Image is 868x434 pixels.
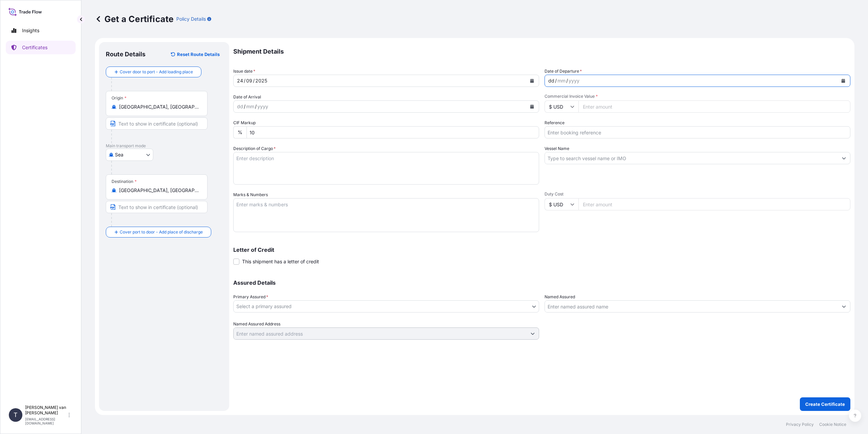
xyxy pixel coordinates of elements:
div: day, [236,77,244,85]
p: Reset Route Details [177,51,220,58]
label: Description of Cargo [233,145,276,152]
div: year, [255,77,268,85]
button: Select a primary assured [233,300,539,313]
span: This shipment has a letter of credit [242,258,319,265]
div: / [253,77,255,85]
p: Route Details [106,50,145,58]
input: Destination [119,187,199,194]
input: Enter amount [578,100,850,113]
label: Named Assured [545,294,575,300]
button: Select transport [106,149,153,161]
span: Cover port to door - Add place of discharge [120,229,203,235]
button: Show suggestions [838,300,850,313]
button: Calendar [527,101,537,112]
button: Show suggestions [838,152,850,164]
button: Cover door to port - Add loading place [106,67,201,77]
div: / [566,77,568,85]
input: Type to search vessel name or IMO [545,152,838,164]
div: month, [245,77,253,85]
div: year, [568,77,580,85]
p: [EMAIL_ADDRESS][DOMAIN_NAME] [25,417,67,425]
p: Letter of Credit [233,247,850,252]
div: / [555,77,557,85]
div: / [244,77,245,85]
input: Enter booking reference [545,126,850,138]
div: Origin [112,95,126,101]
p: Assured Details [233,280,850,285]
p: Main transport mode [106,143,222,149]
div: month, [557,77,566,85]
a: Cookie Notice [819,422,846,427]
button: Cover port to door - Add place of discharge [106,227,211,238]
button: Reset Route Details [167,49,222,60]
input: Text to appear on certificate [106,201,208,213]
label: CIF Markup [233,119,256,126]
a: Privacy Policy [786,422,814,427]
p: Get a Certificate [95,14,174,24]
span: Date of Arrival [233,94,261,100]
span: Cover door to port - Add loading place [120,69,193,75]
p: Certificates [22,44,47,51]
div: day, [548,77,555,85]
input: Text to appear on certificate [106,117,208,130]
input: Origin [119,103,199,110]
input: Enter amount [578,198,850,210]
input: Assured Name [545,300,838,313]
div: / [244,102,245,111]
label: Named Assured Address [233,321,280,327]
p: Shipment Details [233,42,850,61]
p: Insights [22,27,39,34]
label: Reference [545,119,565,126]
button: Calendar [527,75,537,86]
p: [PERSON_NAME] van [PERSON_NAME] [25,405,67,416]
p: Create Certificate [805,401,845,408]
div: day, [236,102,244,111]
div: / [255,102,257,111]
span: Primary Assured [233,294,268,300]
label: Vessel Name [545,145,569,152]
button: Create Certificate [800,397,850,411]
span: Commercial Invoice Value [545,94,850,99]
span: Issue date [233,68,255,75]
span: Sea [115,151,123,158]
div: % [233,126,246,138]
a: Insights [6,24,76,37]
button: Show suggestions [527,327,539,340]
button: Calendar [838,75,849,86]
input: Named Assured Address [234,327,527,340]
span: Date of Departure [545,68,582,75]
span: Duty Cost [545,191,850,197]
input: Enter percentage between 0 and 10% [246,126,539,138]
div: month, [245,102,255,111]
span: T [14,412,18,418]
p: Policy Details [176,16,206,22]
a: Certificates [6,41,76,54]
div: Destination [112,179,137,184]
label: Marks & Numbers [233,191,268,198]
div: year, [257,102,269,111]
span: Select a primary assured [236,303,292,310]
